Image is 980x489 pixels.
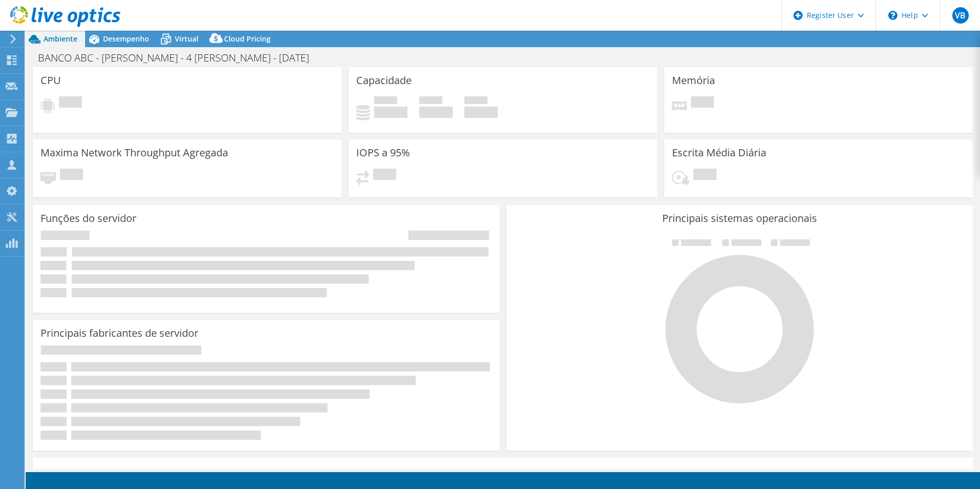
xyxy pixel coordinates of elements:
[40,147,228,158] h3: Maxima Network Throughput Agregada
[693,169,717,182] span: Pendente
[672,147,766,158] h3: Escrita Média Diária
[60,169,83,182] span: Pendente
[175,34,198,44] span: Virtual
[356,147,410,158] h3: IOPS a 95%
[672,75,715,86] h3: Memória
[103,34,149,44] span: Desempenho
[419,96,442,107] span: Disponível
[514,213,965,224] h3: Principais sistemas operacionais
[691,96,714,110] span: Pendente
[419,107,453,118] h4: 0 GiB
[44,34,77,44] span: Ambiente
[40,328,198,339] h3: Principais fabricantes de servidor
[40,75,61,86] h3: CPU
[888,11,897,20] svg: \n
[59,96,82,110] span: Pendente
[356,75,412,86] h3: Capacidade
[952,7,969,24] span: VB
[373,169,396,182] span: Pendente
[40,213,136,224] h3: Funções do servidor
[464,96,487,107] span: Total
[33,52,325,64] h1: BANCO ABC - [PERSON_NAME] - 4 [PERSON_NAME] - [DATE]
[374,96,397,107] span: Usado
[374,107,407,118] h4: 0 GiB
[224,34,271,44] span: Cloud Pricing
[464,107,498,118] h4: 0 GiB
